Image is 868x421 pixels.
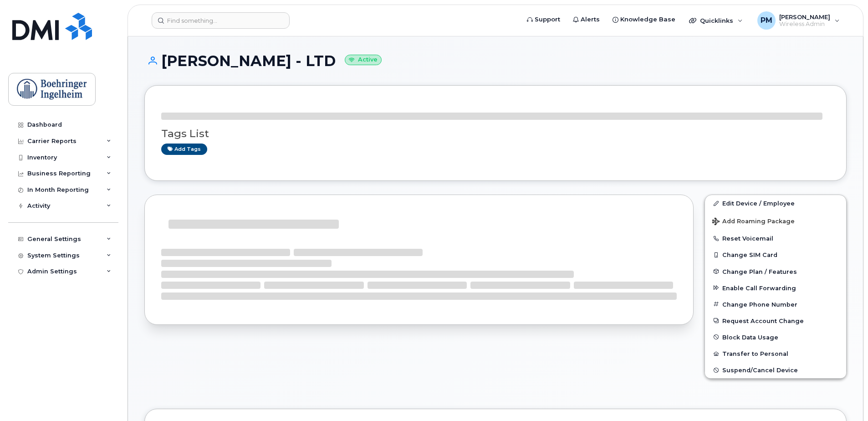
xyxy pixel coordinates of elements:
[161,144,207,155] a: Add tags
[705,280,846,296] button: Enable Call Forwarding
[345,55,382,65] small: Active
[705,345,846,362] button: Transfer to Personal
[705,313,846,329] button: Request Account Change
[705,329,846,345] button: Block Data Usage
[722,268,797,275] span: Change Plan / Features
[705,246,846,263] button: Change SIM Card
[705,296,846,313] button: Change Phone Number
[705,263,846,280] button: Change Plan / Features
[144,53,847,69] h1: [PERSON_NAME] - LTD
[705,211,846,230] button: Add Roaming Package
[722,284,796,291] span: Enable Call Forwarding
[705,230,846,246] button: Reset Voicemail
[722,367,798,374] span: Suspend/Cancel Device
[161,128,830,139] h3: Tags List
[705,195,846,211] a: Edit Device / Employee
[705,362,846,378] button: Suspend/Cancel Device
[712,218,795,226] span: Add Roaming Package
